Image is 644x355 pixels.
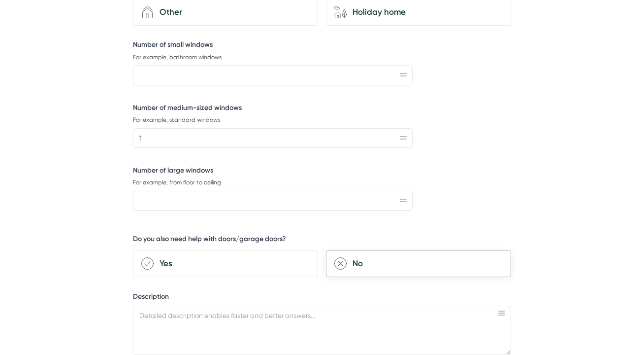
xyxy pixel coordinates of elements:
font: Number of small windows [133,40,213,49]
font: For example, standard windows [133,116,220,123]
font: Description [133,292,169,301]
font: For example, from floor to ceiling [133,179,221,186]
font: For example, bathroom windows [133,54,222,61]
font: Do you also need help with doors/garage doors? [133,235,286,243]
font: Number of large windows [133,166,213,175]
font: Number of medium-sized windows [133,104,242,112]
